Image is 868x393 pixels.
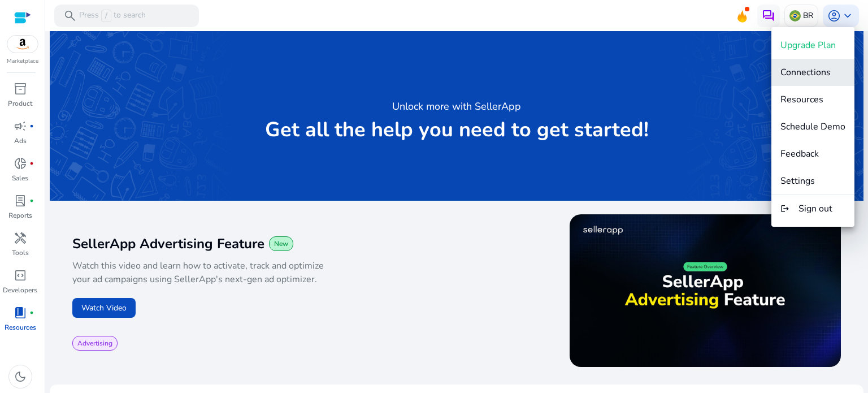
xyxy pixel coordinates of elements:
[780,175,815,187] span: Settings
[780,120,845,133] span: Schedule Demo
[780,39,836,51] span: Upgrade Plan
[780,66,831,79] span: Connections
[780,93,823,106] span: Resources
[798,202,832,215] span: Sign out
[780,148,819,160] span: Feedback
[780,202,789,215] mat-icon: logout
